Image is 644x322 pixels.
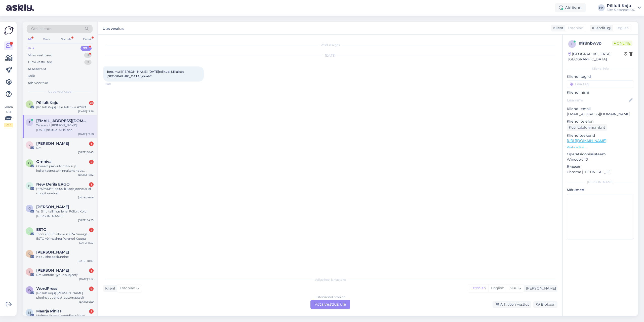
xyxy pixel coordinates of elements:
span: Gunnar Vigla [36,205,69,209]
div: Email [82,36,93,43]
span: V [28,143,30,147]
p: [EMAIL_ADDRESS][DOMAIN_NAME] [567,112,634,117]
img: Askly Logo [4,26,14,35]
div: Vs: Sinu tellimus lehel Põllult Koju [PERSON_NAME]! [36,209,94,218]
div: [PERSON_NAME] [567,180,634,184]
div: [Põllult Koju]: Uus tellimus #7993 [36,105,94,110]
span: New Derila ERGO [36,182,70,187]
p: Windows 10 [567,157,634,162]
span: W [28,288,31,292]
div: Arhiveeritud [28,81,48,86]
div: 1 [89,268,94,273]
div: Kõik [28,74,35,79]
span: taallea@hotmail.com [36,119,89,123]
span: G [28,206,31,210]
span: M [28,311,31,314]
div: Blokeeri [533,301,557,308]
p: Kliendi telefon [567,119,634,124]
span: Omniva [36,159,52,164]
div: Võta vestlus üle [310,300,350,309]
p: Kliendi email [567,106,634,112]
div: [DATE] 9:29 [79,300,94,304]
span: WordPress [36,286,57,291]
div: 99+ [80,46,92,51]
div: [DATE] 17:58 [78,110,94,113]
span: Maarja Pihlas [36,309,62,313]
div: Uus [28,46,34,51]
div: PK [598,4,605,11]
div: [DATE] 16:32 [78,173,94,177]
span: 17:58 [105,82,124,86]
div: Arhiveeri vestlus [493,301,531,308]
div: 2 [89,160,94,164]
div: Estonian to Estonian [315,295,345,299]
span: Uued vestlused [48,89,71,94]
p: Operatsioonisüsteem [567,152,634,157]
span: Otsi kliente [31,26,51,31]
div: Siim Siitsamast OÜ [607,8,635,12]
p: Brauser [567,164,634,169]
p: Vaata edasi ... [567,145,634,150]
p: Chrome [TECHNICAL_ID] [567,169,634,175]
span: Tere, mul [PERSON_NAME] [DATE]tellitud. Millal see [GEOGRAPHIC_DATA] jõuab? [107,70,185,78]
div: Küsi telefoninumbrit [567,124,607,131]
div: [DATE] 16:45 [78,150,94,154]
div: 6 [89,287,94,291]
div: Kliendi info [567,66,634,71]
span: Estonian [568,25,583,31]
div: 1 [89,182,94,187]
div: [Põllult Koju] [PERSON_NAME] pluginat uuendati automaatselt [36,291,94,300]
div: Tiimi vestlused [28,60,52,65]
input: Lisa tag [567,80,634,88]
span: Vallo Põldaru [36,141,69,146]
div: 20 [89,101,94,105]
span: Estonian [120,285,135,291]
div: [GEOGRAPHIC_DATA], [GEOGRAPHIC_DATA] [568,51,624,62]
div: Klient [551,25,563,31]
span: I [29,270,30,274]
div: 1 [89,141,94,146]
span: C [28,252,31,256]
div: Re: Kontakt "[your-subject]" [36,273,94,277]
span: l [571,42,573,46]
p: Kliendi nimi [567,90,634,95]
div: 2 / 3 [4,123,13,127]
input: Lisa nimi [567,97,628,103]
span: ESTO [36,227,47,232]
div: Estonian [468,284,488,292]
div: [DATE] 10:03 [78,259,94,263]
div: Omniva pakiautomaadi- ja kulleriteenuste hinnakohandus tipphooajaks [36,164,94,173]
div: Re: [36,146,94,150]
div: Klient [103,286,115,291]
span: O [28,161,31,165]
p: Klienditeekond [567,133,634,138]
span: P [28,102,31,106]
div: [DATE] [103,53,557,58]
div: Web [42,36,51,43]
div: AI Assistent [28,67,46,72]
span: Cathryn Väljur [36,250,69,255]
div: [DATE] 11:30 [78,241,94,245]
div: 0 [84,60,92,65]
div: Vestlus algas [103,43,557,47]
div: Minu vestlused [28,53,53,58]
div: Aktiivne [555,3,586,12]
div: Klienditugi [590,25,611,31]
span: English [616,25,629,31]
span: Muu [509,286,517,290]
div: 1 [89,309,94,314]
span: Inga Bertholmann [36,268,69,273]
span: Online [612,41,632,46]
div: [PERSON_NAME] [524,286,556,291]
div: Tere, mul [PERSON_NAME] [DATE]tellitud. Millal see [GEOGRAPHIC_DATA] jõuab? [36,123,94,132]
div: [DATE] 17:58 [78,132,94,136]
div: English [488,284,507,292]
div: Kodulehe pakkumine [36,255,94,259]
div: [DATE] 14:25 [78,218,94,222]
p: Märkmed [567,187,634,193]
div: Socials [60,36,72,43]
span: t [29,120,30,124]
div: [DATE] 16:06 [78,196,94,199]
span: N [28,184,31,188]
div: Valige keel ja vastake [103,277,557,282]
